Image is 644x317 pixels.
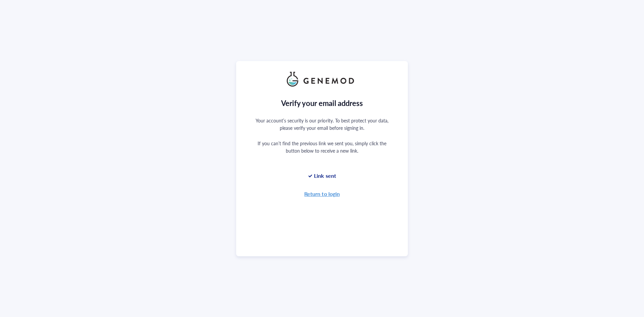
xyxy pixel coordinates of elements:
div: Your account’s security is our priority. To best protect your data, please verify your email befo... [255,117,389,131]
div: Return to login [304,189,339,199]
div: If you can’t find the previous link we sent you, simply click the button below to receive a new l... [255,140,389,154]
img: genemod_logo_light-BcqUzbGq.png [287,72,357,87]
a: Return to login [304,181,339,199]
div: Verify your email address [281,97,363,109]
div: Link sent [308,170,336,181]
